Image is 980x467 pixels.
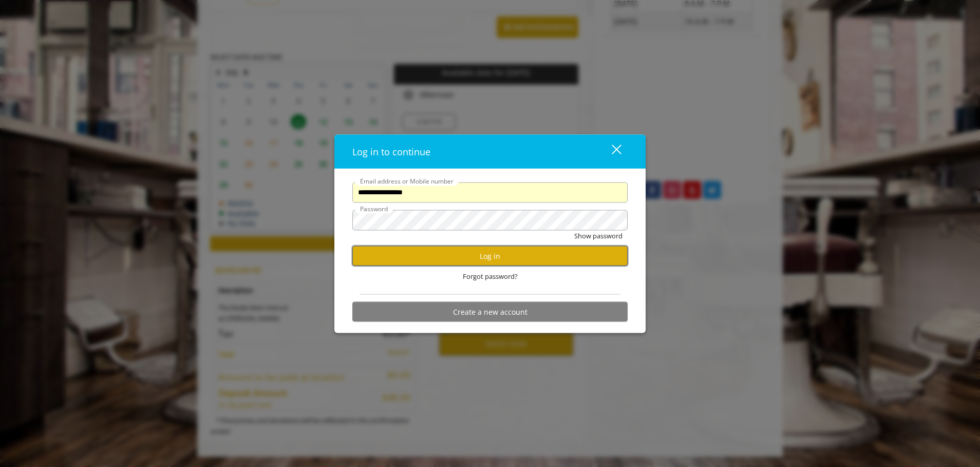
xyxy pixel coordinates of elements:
input: Password [352,210,628,230]
button: close dialog [593,141,628,162]
input: Email address or Mobile number [352,182,628,202]
span: Forgot password? [463,271,518,282]
span: Log in to continue [352,145,430,157]
label: Email address or Mobile number [355,176,459,186]
button: Show password [574,230,623,241]
button: Create a new account [352,302,628,322]
button: Log in [352,246,628,266]
label: Password [355,204,393,213]
div: close dialog [600,144,620,159]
